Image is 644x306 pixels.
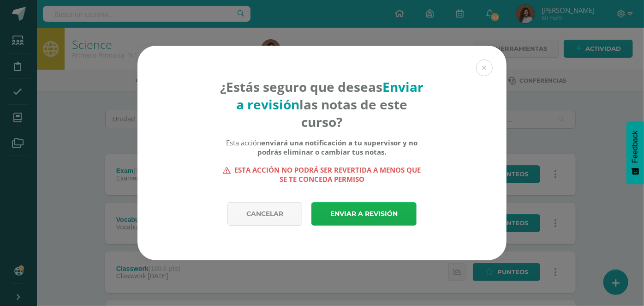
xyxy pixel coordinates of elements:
span: Feedback [631,131,639,163]
b: enviará una notificación a tu supervisor y no podrás eliminar o cambiar tus notas. [258,138,418,156]
a: Enviar a revisión [311,202,417,226]
strong: Esta acción no podrá ser revertida a menos que se te conceda permiso [220,165,424,184]
strong: Enviar a revisión [237,78,424,113]
a: Cancelar [227,202,302,226]
div: Esta acción [220,138,424,156]
button: Feedback - Mostrar encuesta [626,121,644,184]
h4: ¿Estás seguro que deseas las notas de este curso? [220,78,424,131]
button: Close (Esc) [476,60,493,76]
